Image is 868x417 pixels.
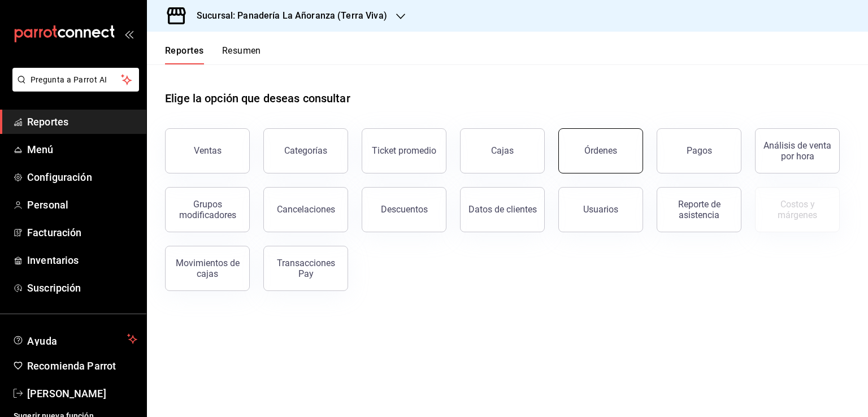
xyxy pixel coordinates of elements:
button: Ticket promedio [362,128,446,173]
span: Menú [27,142,137,157]
div: Cajas [491,144,514,158]
span: Recomienda Parrot [27,358,137,373]
span: Facturación [27,225,137,240]
div: Usuarios [583,204,618,215]
button: Descuentos [362,187,446,232]
div: navigation tabs [165,45,261,64]
button: Usuarios [558,187,643,232]
span: Ayuda [27,332,123,346]
span: [PERSON_NAME] [27,386,137,401]
div: Reporte de asistencia [664,199,734,220]
button: Análisis de venta por hora [755,128,840,173]
div: Ventas [194,145,222,156]
div: Datos de clientes [468,204,537,215]
div: Categorías [284,145,327,156]
div: Cancelaciones [277,204,335,215]
button: Reporte de asistencia [657,187,741,232]
a: Cajas [460,128,545,173]
span: Configuración [27,170,137,185]
a: Pregunta a Parrot AI [8,82,139,94]
button: Órdenes [558,128,643,173]
span: Inventarios [27,253,137,268]
button: Movimientos de cajas [165,246,250,291]
div: Costos y márgenes [762,199,832,220]
button: open_drawer_menu [124,29,133,38]
button: Resumen [222,45,261,64]
span: Reportes [27,114,137,129]
button: Ventas [165,128,250,173]
div: Órdenes [584,145,617,156]
span: Personal [27,197,137,212]
button: Transacciones Pay [263,246,348,291]
button: Categorías [263,128,348,173]
div: Ticket promedio [372,145,436,156]
button: Contrata inventarios para ver este reporte [755,187,840,232]
button: Grupos modificadores [165,187,250,232]
h1: Elige la opción que deseas consultar [165,90,350,107]
h3: Sucursal: Panadería La Añoranza (Terra Viva) [188,9,387,23]
div: Análisis de venta por hora [762,140,832,162]
div: Pagos [687,145,712,156]
span: Pregunta a Parrot AI [31,74,121,86]
div: Movimientos de cajas [172,258,242,279]
button: Pagos [657,128,741,173]
div: Grupos modificadores [172,199,242,220]
span: Suscripción [27,280,137,296]
div: Transacciones Pay [271,258,341,279]
button: Reportes [165,45,204,64]
button: Datos de clientes [460,187,545,232]
button: Pregunta a Parrot AI [12,68,139,92]
button: Cancelaciones [263,187,348,232]
div: Descuentos [381,204,428,215]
